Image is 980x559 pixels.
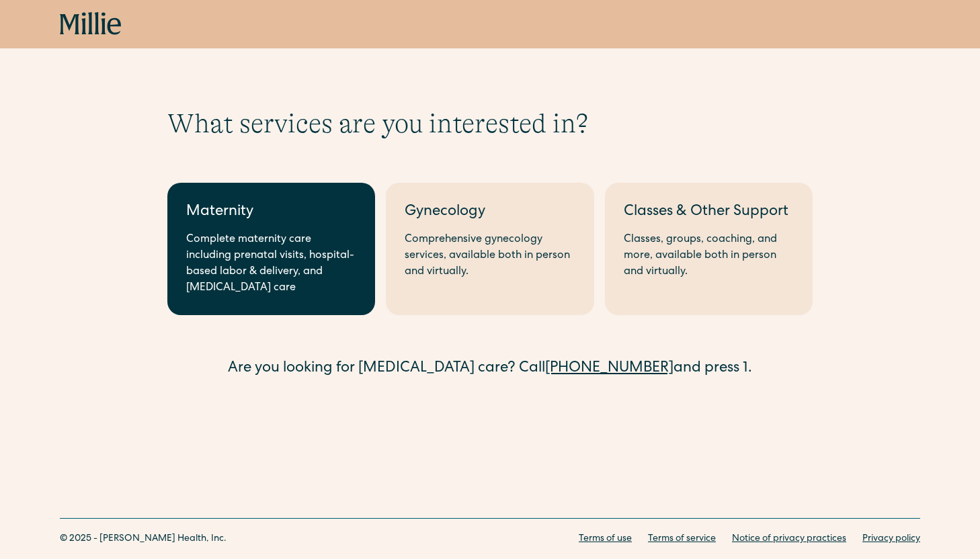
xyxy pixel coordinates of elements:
div: © 2025 - [PERSON_NAME] Health, Inc. [60,532,227,546]
div: Classes & Other Support [624,202,794,224]
div: Comprehensive gynecology services, available both in person and virtually. [405,232,575,280]
a: [PHONE_NUMBER] [545,361,673,376]
div: Maternity [186,202,356,224]
div: Classes, groups, coaching, and more, available both in person and virtually. [624,232,794,280]
div: Are you looking for [MEDICAL_DATA] care? Call and press 1. [167,358,813,380]
a: Terms of use [579,532,632,546]
a: Classes & Other SupportClasses, groups, coaching, and more, available both in person and virtually. [605,183,813,315]
a: GynecologyComprehensive gynecology services, available both in person and virtually. [386,183,594,315]
a: MaternityComplete maternity care including prenatal visits, hospital-based labor & delivery, and ... [167,183,375,315]
a: Privacy policy [862,532,920,546]
div: Gynecology [405,202,575,224]
a: Notice of privacy practices [732,532,846,546]
a: Terms of service [648,532,716,546]
div: Complete maternity care including prenatal visits, hospital-based labor & delivery, and [MEDICAL_... [186,232,356,296]
h1: What services are you interested in? [167,107,813,140]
